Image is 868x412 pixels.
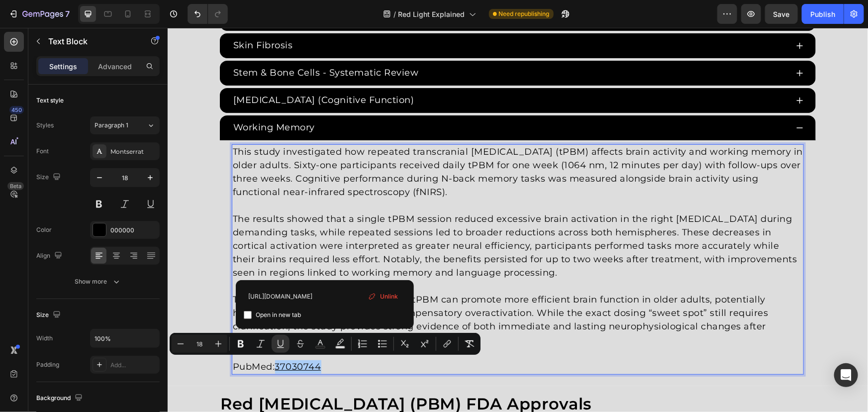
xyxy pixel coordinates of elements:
p: 7 [65,8,70,20]
div: Padding [36,360,59,369]
input: Auto [91,329,159,347]
div: Montserrat [110,147,157,156]
span: Paragraph 1 [95,121,128,130]
div: Styles [36,121,54,130]
iframe: Design area [168,28,868,412]
div: Publish [810,9,835,19]
p: Advanced [98,61,132,72]
p: Text Block [48,35,133,47]
div: Beta [7,182,24,190]
div: Color [36,225,52,234]
span: Unlink [380,291,398,302]
span: Need republishing [499,9,550,18]
span: Save [773,10,790,18]
div: Add... [110,361,157,370]
div: Open Intercom Messenger [834,363,858,387]
div: Show more [75,277,121,287]
div: Size [36,309,63,322]
div: 000000 [110,226,157,235]
input: Paste link here [244,288,406,304]
button: Paragraph 1 [90,116,160,134]
div: Undo/Redo [188,4,228,24]
div: Text style [36,96,64,105]
div: Width [36,334,53,343]
p: Settings [49,61,77,72]
button: 7 [4,4,74,24]
h1: Red [MEDICAL_DATA] (PBM) FDA Approvals [52,366,649,387]
div: 450 [9,106,24,114]
div: Background [36,392,85,405]
span: Open in new tab [256,309,301,321]
div: Align [36,249,64,263]
div: Size [36,171,63,184]
span: / [394,9,396,19]
button: Show more [36,273,160,291]
div: Editor contextual toolbar [170,333,481,355]
div: Font [36,147,49,156]
span: Red Light Explained [398,9,465,19]
button: Save [765,4,798,24]
button: Publish [802,4,844,24]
